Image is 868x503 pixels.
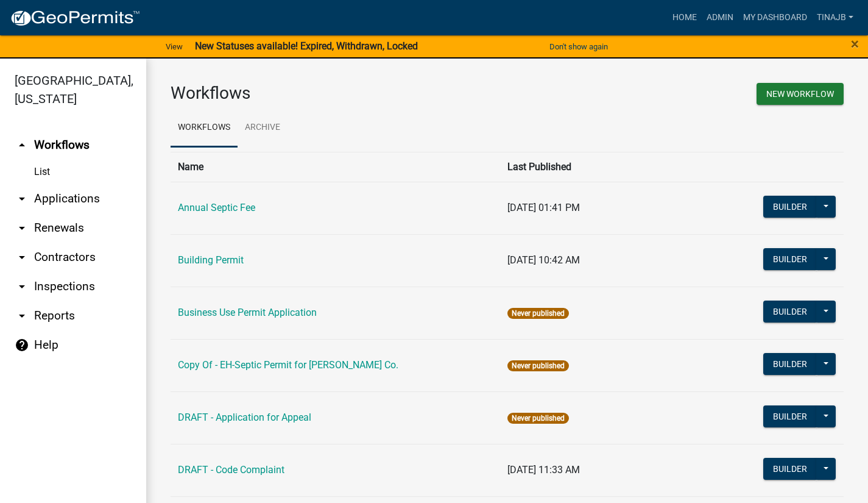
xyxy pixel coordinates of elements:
[161,37,188,57] a: View
[668,6,702,29] a: Home
[178,202,255,213] a: Annual Septic Fee
[757,83,844,105] button: New Workflow
[15,221,29,235] i: arrow_drop_down
[238,109,288,148] a: Archive
[178,464,284,476] a: DRAFT - Code Complaint
[738,6,812,29] a: My Dashboard
[507,413,569,424] span: Never published
[851,37,859,51] button: Close
[763,405,817,427] button: Builder
[178,254,244,266] a: Building Permit
[178,412,311,423] a: DRAFT - Application for Appeal
[507,308,569,319] span: Never published
[500,152,720,182] th: Last Published
[195,40,418,52] strong: New Statuses available! Expired, Withdrawn, Locked
[812,6,858,29] a: Tinajb
[171,152,500,182] th: Name
[507,254,580,266] span: [DATE] 10:42 AM
[507,202,580,213] span: [DATE] 01:41 PM
[15,309,29,323] i: arrow_drop_down
[15,279,29,294] i: arrow_drop_down
[507,464,580,476] span: [DATE] 11:33 AM
[171,83,498,104] h3: Workflows
[15,250,29,265] i: arrow_drop_down
[15,191,29,206] i: arrow_drop_down
[545,37,613,57] button: Don't show again
[171,109,238,148] a: Workflows
[178,359,398,371] a: Copy Of - EH-Septic Permit for [PERSON_NAME] Co.
[763,196,817,218] button: Builder
[763,353,817,375] button: Builder
[763,301,817,323] button: Builder
[178,307,317,318] a: Business Use Permit Application
[15,138,29,152] i: arrow_drop_up
[763,248,817,270] button: Builder
[851,35,859,52] span: ×
[15,338,29,352] i: help
[763,458,817,480] button: Builder
[507,360,569,371] span: Never published
[702,6,738,29] a: Admin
